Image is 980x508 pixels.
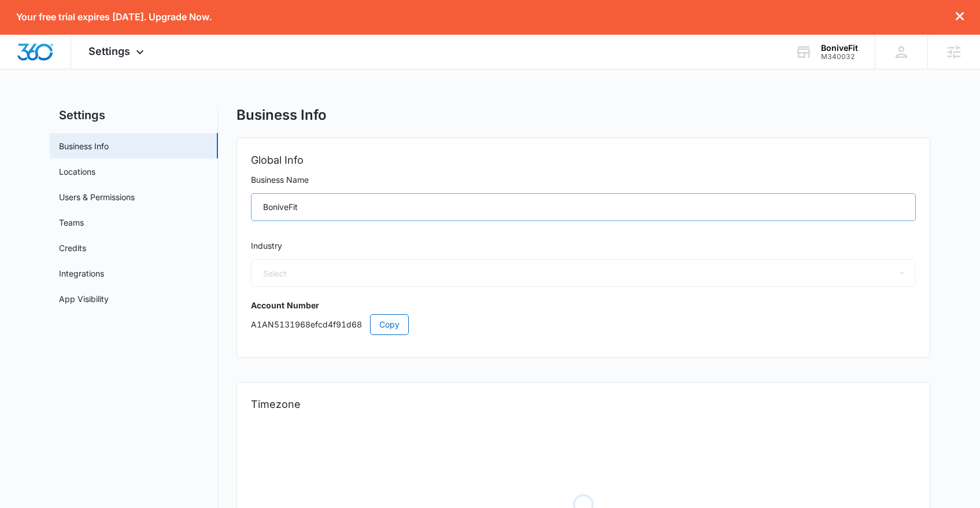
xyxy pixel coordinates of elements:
a: Credits [59,242,86,254]
a: Business Info [59,140,109,152]
a: App Visibility [59,293,109,305]
h2: Global Info [251,152,916,168]
a: Users & Permissions [59,191,135,203]
label: Business Name [251,174,916,186]
h1: Business Info [236,106,327,124]
a: Teams [59,216,84,229]
p: Your free trial expires [DATE]. Upgrade Now. [16,12,212,23]
div: Settings [71,35,164,69]
h2: Settings [50,106,218,124]
label: Industry [251,240,916,252]
h2: Timezone [251,396,916,413]
span: Settings [88,45,130,57]
div: account id [821,53,858,61]
a: Integrations [59,267,104,279]
strong: Account Number [251,300,319,310]
div: account name [821,43,858,53]
button: dismiss this dialog [956,12,964,23]
a: Locations [59,165,95,178]
p: A1AN5131968efcd4f91d68 [251,314,916,335]
span: Copy [379,318,400,331]
button: Copy [370,314,409,335]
